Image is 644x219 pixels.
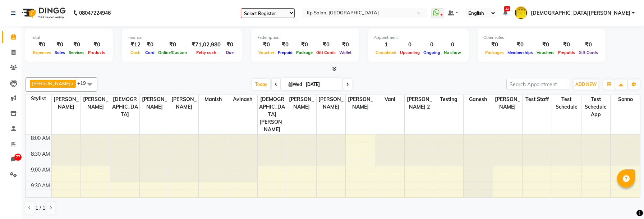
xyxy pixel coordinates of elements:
input: Search Appointment [506,79,569,90]
div: ₹0 [67,41,86,49]
span: ADD NEW [575,82,597,87]
span: [PERSON_NAME] [140,95,169,111]
div: ₹0 [506,41,535,49]
img: Test Shivam [515,6,527,19]
span: [DEMOGRAPHIC_DATA][PERSON_NAME] [531,9,630,17]
div: 0 [422,41,442,49]
span: Manish [199,95,228,104]
div: ₹0 [53,41,67,49]
div: ₹0 [224,41,236,49]
span: testing [434,95,463,104]
span: Completed [374,50,398,55]
div: Appointment [374,35,463,41]
span: [PERSON_NAME] [52,95,81,111]
div: 8:30 AM [29,150,51,158]
span: Expenses [31,50,53,55]
span: Cash [129,50,142,55]
div: Total [31,35,107,41]
div: ₹0 [86,41,107,49]
span: Prepaid [276,50,294,55]
span: [PERSON_NAME] [81,95,110,111]
a: 77 [2,154,19,165]
div: 9:00 AM [29,166,51,174]
span: Wallet [337,50,353,55]
input: 2025-10-01 [304,79,340,90]
span: [PERSON_NAME] [32,81,70,86]
div: ₹0 [257,41,276,49]
div: 9:30 AM [29,182,51,190]
span: Petty cash [194,50,218,55]
span: 77 [14,154,22,161]
div: Stylist [26,95,51,102]
div: 8:00 AM [29,134,51,142]
span: [PERSON_NAME] [346,95,375,111]
span: [PERSON_NAME] [493,95,522,111]
span: 1 / 1 [35,204,45,212]
span: Due [224,50,235,55]
span: 22 [504,6,510,11]
div: ₹0 [276,41,294,49]
span: Vani [375,95,404,104]
span: No show [442,50,463,55]
div: ₹0 [483,41,506,49]
span: Packages [483,50,506,55]
span: Test Schedule [552,95,581,111]
div: ₹0 [156,41,189,49]
b: 08047224946 [79,3,111,23]
span: Vouchers [535,50,556,55]
div: ₹0 [535,41,556,49]
span: Ongoing [422,50,442,55]
div: ₹0 [314,41,337,49]
span: Gift Cards [314,50,337,55]
span: Memberships [506,50,535,55]
div: ₹0 [143,41,156,49]
div: Finance [128,35,236,41]
span: [PERSON_NAME] [287,95,316,111]
span: Voucher [257,50,276,55]
div: ₹0 [31,41,53,49]
div: Other sales [483,35,600,41]
span: Gift Cards [577,50,600,55]
div: 10:00 AM [27,198,51,205]
span: Upcoming [398,50,422,55]
span: Sonno [611,95,640,104]
span: Prepaids [556,50,577,55]
a: 22 [503,10,507,16]
span: Avinash [228,95,257,104]
div: 0 [398,41,422,49]
button: ADD NEW [574,79,598,90]
div: ₹0 [577,41,600,49]
span: [DEMOGRAPHIC_DATA][PERSON_NAME] [258,95,287,134]
div: ₹0 [556,41,577,49]
div: ₹0 [294,41,314,49]
span: [PERSON_NAME] [169,95,198,111]
span: Package [294,50,314,55]
div: ₹0 [337,41,353,49]
img: logo [18,3,68,23]
span: Sales [53,50,67,55]
span: Test schedule app [581,95,611,119]
span: test staff [523,95,552,104]
span: +19 [77,80,91,86]
span: Products [86,50,107,55]
span: [DEMOGRAPHIC_DATA] [110,95,139,119]
span: Today [252,79,270,90]
span: [PERSON_NAME] [317,95,346,111]
span: Card [143,50,156,55]
span: [PERSON_NAME] 2 [405,95,434,111]
div: Redemption [257,35,353,41]
span: Services [67,50,86,55]
div: 0 [442,41,463,49]
span: Online/Custom [156,50,189,55]
div: 1 [374,41,398,49]
div: ₹71,02,980 [189,41,224,49]
span: Ganesh [464,95,493,104]
span: Wed [287,82,304,87]
a: x [70,81,74,86]
div: ₹12 [128,41,143,49]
